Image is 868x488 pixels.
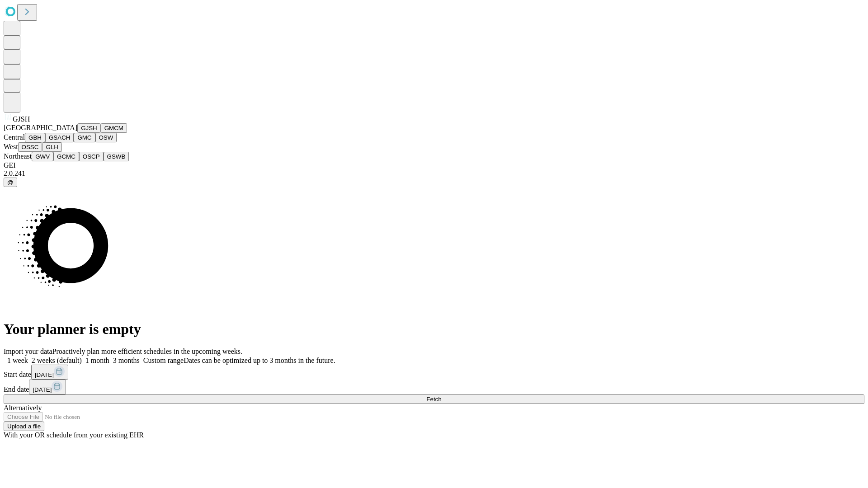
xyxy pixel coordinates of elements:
[85,357,109,364] span: 1 month
[4,143,18,150] span: West
[74,133,95,142] button: GMC
[32,357,82,364] span: 2 weeks (default)
[4,169,864,178] div: 2.0.241
[18,142,42,152] button: OSSC
[4,431,144,439] span: With your OR schedule from your existing EHR
[4,161,864,169] div: GEI
[4,404,42,412] span: Alternatively
[4,321,864,338] h1: Your planner is empty
[4,178,17,187] button: @
[53,152,79,161] button: GCMC
[35,371,54,378] span: [DATE]
[29,380,66,394] button: [DATE]
[7,357,28,364] span: 1 week
[25,133,45,142] button: GBH
[95,133,117,142] button: OSW
[33,386,52,393] span: [DATE]
[79,152,104,161] button: OSCP
[45,133,74,142] button: GSACH
[104,152,129,161] button: GSWB
[32,152,53,161] button: GWV
[4,152,32,160] span: Northeast
[52,347,242,355] span: Proactively plan more efficient schedules in the upcoming weeks.
[4,394,864,404] button: Fetch
[184,357,335,364] span: Dates can be optimized up to 3 months in the future.
[4,347,52,355] span: Import your data
[77,123,101,133] button: GJSH
[4,422,44,431] button: Upload a file
[113,357,140,364] span: 3 months
[426,396,441,403] span: Fetch
[143,357,184,364] span: Custom range
[42,142,61,152] button: GLH
[13,115,30,123] span: GJSH
[4,365,864,380] div: Start date
[4,133,25,141] span: Central
[4,380,864,394] div: End date
[31,365,68,380] button: [DATE]
[7,179,14,186] span: @
[4,124,77,131] span: [GEOGRAPHIC_DATA]
[101,123,127,133] button: GMCM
